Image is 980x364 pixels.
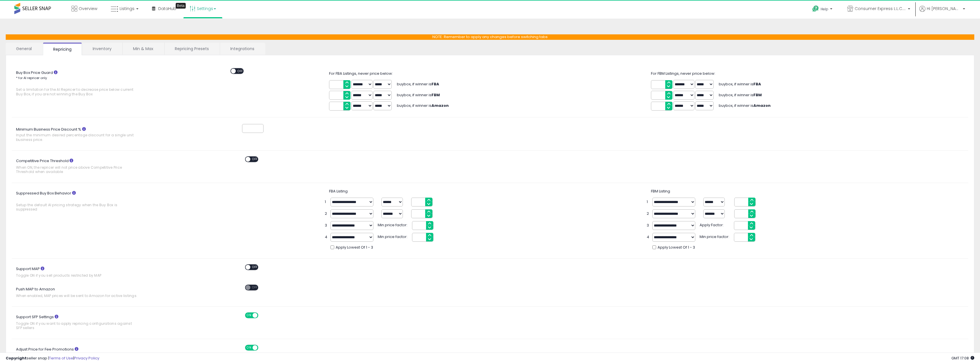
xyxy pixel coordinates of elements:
a: Help [808,1,838,19]
a: Integrations [220,43,265,55]
span: 4 [325,235,328,240]
span: OFF [257,345,266,350]
span: When ON, the repricer will not price above Competitive Price Threshold when available [16,165,138,174]
span: For FBA Listings, never price below: [329,71,393,76]
span: Min price factor: [378,221,409,228]
span: Listings [120,6,134,11]
span: Apply Lowest Of 1 - 3 [658,245,695,250]
span: ON [246,313,253,318]
span: 2025-10-8 17:08 GMT [951,355,974,361]
span: buybox, if winner is [719,103,771,108]
span: FBM Listing [651,188,670,194]
span: 1 [647,199,650,205]
a: Min & Max [123,43,164,55]
span: 4 [647,235,650,240]
label: Minimum Business Price Discount % [12,125,164,145]
a: Hi [PERSON_NAME] [919,6,965,19]
span: Apply Factor: [700,221,731,228]
i: Get Help [812,5,819,12]
span: Min price factor: [700,233,731,240]
span: 3 [647,223,650,228]
span: Set a limitation for the AI Repricer to decrease price below current Buy Box, if you are not winn... [16,87,138,96]
span: OFF [236,68,245,73]
a: Terms of Use [49,355,73,361]
label: Competitive Price Threshold [12,156,164,177]
b: FBM [753,92,762,98]
b: FBM [431,92,440,98]
span: Overview [79,6,97,11]
span: 1 [325,199,328,205]
span: buybox, if winner is [719,92,762,98]
span: 2 [647,211,650,217]
div: seller snap | | [6,356,99,361]
span: 2 [325,211,328,217]
label: Suppressed Buy Box Behavior [12,189,164,215]
label: Buy Box Price Guard [12,68,164,99]
span: Input the minimum desired percentage discount for a single unit business price. [16,133,138,142]
strong: Copyright [6,355,27,361]
span: buybox, if winner is [397,103,449,108]
small: * for AI repricer only [16,76,47,80]
div: Tooltip anchor [176,3,186,9]
a: Repricing Presets [165,43,219,55]
label: Support SFP Settings [12,312,164,333]
span: 3 [325,223,328,228]
label: Support MAP [12,264,164,280]
span: OFF [250,265,260,270]
span: Toggle ON if you sell products restricted by MAP [16,273,138,278]
b: FBA [431,81,439,87]
a: General [6,43,42,55]
span: Setup the default AI pricing strategy when the Buy Box is suppressed [16,203,138,212]
span: For FBM Listings, never price below: [651,71,715,76]
span: OFF [257,313,266,318]
a: Privacy Policy [74,355,99,361]
b: Amazon [431,103,449,108]
span: buybox, if winner is [397,92,440,98]
span: OFF [250,285,260,290]
span: Consumer Express L.L.C. [GEOGRAPHIC_DATA] [855,6,906,11]
b: Amazon [753,103,771,108]
span: buybox, if winner is [397,81,439,87]
p: NOTE: Remember to apply any changes before switching tabs [6,34,974,40]
span: Help [821,7,828,11]
span: Hi [PERSON_NAME] [927,6,961,11]
span: buybox, if winner is [719,81,761,87]
span: Apply Lowest Of 1 - 3 [336,245,373,250]
label: Push MAP to Amazon [12,285,164,301]
span: DataHub [158,6,176,11]
span: Toggle ON if you want to apply repricing configurations against SFP sellers [16,321,138,330]
b: FBA [753,81,761,87]
a: Repricing [43,43,82,55]
a: Inventory [82,43,122,55]
span: OFF [250,157,260,162]
span: When enabled, MAP prices will be sent to Amazon for active listings. [16,294,138,298]
span: Min price factor: [378,233,409,240]
span: ON [246,345,253,350]
span: FBA Listing [329,188,348,194]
